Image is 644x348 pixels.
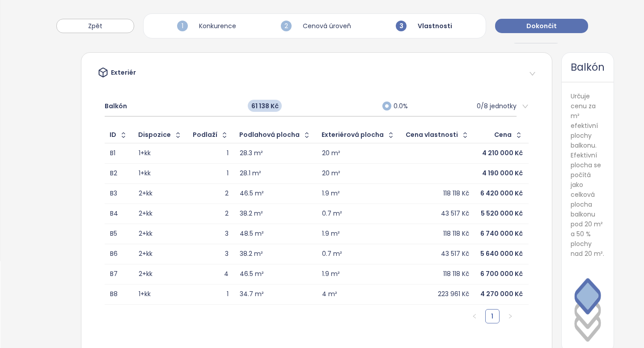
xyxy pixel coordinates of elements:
div: ID [110,132,116,138]
div: B4 [110,210,118,218]
div: 1 [227,290,229,298]
div: 28.1 m² [240,170,261,178]
span: right [529,70,536,77]
div: 118 118 Kč [443,270,469,278]
div: 1 [227,149,229,157]
div: 2+kk [139,270,153,278]
div: 5 520 000 Kč [481,210,523,218]
li: Předchozí strana [467,309,482,323]
div: 118 118 Kč [443,190,469,198]
div: 5 640 000 Kč [480,250,523,258]
div: 3 [225,250,229,258]
div: 2 [225,190,229,198]
div: 46.5 m² [240,190,264,198]
span: Určuje cenu za m² efektivní plochy balkonu. Efektivní plocha se počítá jako celková plocha balkon... [562,82,614,267]
span: 0.0% [394,101,408,111]
li: 1 [485,309,500,323]
div: 28.3 m² [240,149,263,157]
div: 0.7 m² [322,210,342,218]
div: Konkurence [175,18,238,34]
div: Cena [494,132,512,138]
span: right [522,103,529,110]
div: Podlaží [193,132,217,138]
div: 20 m² [322,170,340,178]
span: Dokončit [526,21,557,31]
div: 1.9 m² [322,230,340,238]
div: B6 [110,250,118,258]
div: 4 m² [322,290,337,298]
div: 118 118 Kč [443,230,469,238]
div: Podlahová plocha [239,132,300,138]
span: left [472,314,477,319]
div: 1+kk [139,149,151,157]
div: 2+kk [139,250,153,258]
li: Následující strana [503,309,517,323]
div: Cenová úroveň [279,18,353,34]
span: 1 [177,21,188,31]
button: right [503,309,517,323]
div: 2+kk [139,190,153,198]
div: 4 [224,270,229,278]
div: 43 517 Kč [441,250,469,258]
div: B8 [110,290,118,298]
div: 1+kk [139,290,151,298]
div: 0.7 m² [322,250,342,258]
div: 2+kk [139,210,153,218]
div: B7 [110,270,118,278]
div: 43 517 Kč [441,210,469,218]
div: B5 [110,230,117,238]
div: Dispozice [138,132,171,138]
div: 3 [225,230,229,238]
div: B2 [110,170,117,178]
div: 0/8 jednotky [477,101,517,111]
div: 1 [227,170,229,178]
div: Vlastnosti [394,18,454,34]
img: Floor Plan [571,276,605,344]
div: Balkón [562,53,614,82]
span: 2 [281,21,292,31]
button: Zpět [56,19,134,33]
div: 4 190 000 Kč [482,170,523,178]
button: Dokončit [495,19,588,33]
div: Cena vlastnosti [406,132,458,138]
div: 2 [225,210,229,218]
div: 1+kk [139,170,151,178]
div: 38.2 m² [240,250,263,258]
div: 6 740 000 Kč [480,230,523,238]
div: 20 m² [322,149,340,157]
div: Exteriér [97,67,524,80]
div: 6 420 000 Kč [480,190,523,198]
div: B1 [110,149,115,157]
div: B3 [110,190,117,198]
div: 1.9 m² [322,270,340,278]
div: 2+kk [139,230,153,238]
span: 61 138 Kč [248,100,282,112]
span: 3 [396,21,407,31]
button: left [467,309,482,323]
a: 1 [486,310,499,323]
div: Exteriérová plocha [322,132,384,138]
div: 1.9 m² [322,190,340,198]
div: 48.5 m² [240,230,264,238]
div: 34.7 m² [240,290,264,298]
div: 6 700 000 Kč [480,270,523,278]
span: Balkón [105,101,127,111]
div: 4 210 000 Kč [482,149,523,157]
div: 4 270 000 Kč [480,290,523,298]
div: 223 961 Kč [438,290,469,298]
div: 46.5 m² [240,270,264,278]
span: Zpět [88,21,102,31]
span: right [508,314,513,319]
div: 38.2 m² [240,210,263,218]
